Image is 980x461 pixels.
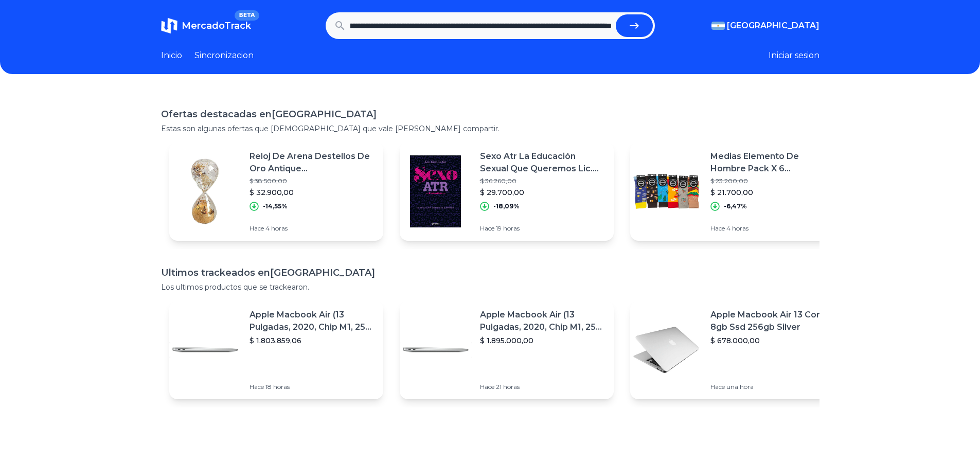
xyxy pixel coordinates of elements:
[161,123,819,134] p: Estas son algunas ofertas que [DEMOGRAPHIC_DATA] que vale [PERSON_NAME] compartir.
[710,187,836,198] p: $ 21.700,00
[250,187,375,198] p: $ 32.900,00
[710,224,836,233] p: Hace 4 horas
[263,202,288,210] p: -14,55%
[493,202,520,210] p: -18,09%
[169,314,241,386] img: Featured image
[161,265,819,280] h1: Ultimos trackeados en [GEOGRAPHIC_DATA]
[169,155,241,227] img: Featured image
[480,335,605,346] p: $ 1.895.000,00
[480,187,605,198] p: $ 29.700,00
[169,142,383,241] a: Featured imageReloj De Arena Destellos De Oro Antique [PERSON_NAME] 16cm Deco$ 38.500,00$ 32.900,...
[161,17,177,34] img: MercadoTrack
[630,142,844,241] a: Featured imageMedias Elemento De Hombre Pack X 6 [PERSON_NAME] Art. 954$ 23.200,00$ 21.700,00-6,4...
[480,177,605,185] p: $ 36.260,00
[710,335,836,346] p: $ 678.000,00
[169,300,383,399] a: Featured imageApple Macbook Air (13 Pulgadas, 2020, Chip M1, 256 Gb De Ssd, 8 Gb De Ram) - Plata$...
[400,314,472,386] img: Featured image
[400,300,614,399] a: Featured imageApple Macbook Air (13 Pulgadas, 2020, Chip M1, 256 Gb De Ssd, 8 Gb De Ram) - Plata$...
[161,17,251,34] a: MercadoTrackBETA
[710,383,836,391] p: Hace una hora
[250,383,375,391] p: Hace 18 horas
[769,49,819,62] button: Iniciar sesion
[161,282,819,292] p: Los ultimos productos que se trackearon.
[182,20,251,31] span: MercadoTrack
[630,300,844,399] a: Featured imageApple Macbook Air 13 Core I5 8gb Ssd 256gb Silver$ 678.000,00Hace una hora
[480,224,605,233] p: Hace 19 horas
[630,155,702,227] img: Featured image
[161,49,182,62] a: Inicio
[235,10,259,21] span: BETA
[480,383,605,391] p: Hace 21 horas
[711,20,819,32] button: [GEOGRAPHIC_DATA]
[710,309,836,333] p: Apple Macbook Air 13 Core I5 8gb Ssd 256gb Silver
[161,107,819,121] h1: Ofertas destacadas en [GEOGRAPHIC_DATA]
[724,202,747,210] p: -6,47%
[250,335,375,346] p: $ 1.803.859,06
[400,155,472,227] img: Featured image
[250,309,375,333] p: Apple Macbook Air (13 Pulgadas, 2020, Chip M1, 256 Gb De Ssd, 8 Gb De Ram) - Plata
[250,177,375,185] p: $ 38.500,00
[727,20,819,32] span: [GEOGRAPHIC_DATA]
[480,309,605,333] p: Apple Macbook Air (13 Pulgadas, 2020, Chip M1, 256 Gb De Ssd, 8 Gb De Ram) - Plata
[250,224,375,233] p: Hace 4 horas
[194,49,254,62] a: Sincronizacion
[400,142,614,241] a: Featured imageSexo Atr La Educación Sexual Que Queremos Lic. [PERSON_NAME]$ 36.260,00$ 29.700,00-...
[630,314,702,386] img: Featured image
[711,22,725,30] img: Argentina
[480,150,605,175] p: Sexo Atr La Educación Sexual Que Queremos Lic. [PERSON_NAME]
[250,150,375,175] p: Reloj De Arena Destellos De Oro Antique [PERSON_NAME] 16cm Deco
[710,150,836,175] p: Medias Elemento De Hombre Pack X 6 [PERSON_NAME] Art. 954
[710,177,836,185] p: $ 23.200,00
